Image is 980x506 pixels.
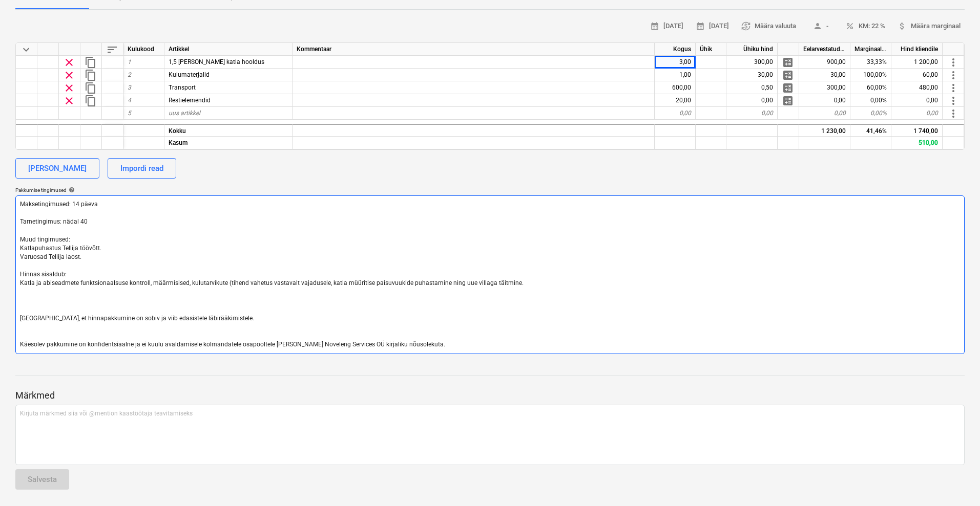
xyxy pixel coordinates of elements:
[782,95,794,107] span: Halda rea detailset jaotust
[782,56,794,69] span: Halda rea detailset jaotust
[947,69,960,81] span: Rohkem toiminguid
[947,95,960,107] span: Rohkem toiminguid
[737,18,800,34] button: Määra valuuta
[85,82,97,94] span: Dubleeri rida
[63,82,75,94] span: Eemalda rida
[850,94,891,107] div: 0,00%
[947,107,960,120] span: Rohkem toiminguid
[655,69,696,81] div: 1,00
[128,71,131,78] span: 2
[898,20,961,32] span: Määra marginaal
[128,109,131,117] span: 5
[741,20,796,32] span: Määra valuuta
[845,20,885,32] span: KM: 22 %
[63,69,75,81] span: Eemalda rida
[15,389,965,402] p: Märkmed
[726,81,778,94] div: 0,50
[799,56,850,69] div: 900,00
[20,43,32,56] span: Ahenda kõik kategooriad
[804,18,837,34] button: -
[120,162,163,175] div: Impordi read
[845,21,854,31] span: percent
[85,56,97,69] span: Dubleeri rida
[15,195,965,354] textarea: Maksetingimused: 14 päeva Tarnetingimus: nädal 40 Muud tingimused: Katlapuhastus Tellija töövõtt....
[850,107,891,120] div: 0,00%
[164,137,293,149] div: Kasum
[741,21,750,31] span: currency_exchange
[169,84,196,91] span: Transport
[293,43,655,56] div: Kommentaar
[799,43,850,56] div: Eelarvestatud maksumus
[655,94,696,107] div: 20,00
[128,84,131,91] span: 3
[850,81,891,94] div: 60,00%
[947,56,960,69] span: Rohkem toiminguid
[799,124,850,137] div: 1 230,00
[169,97,211,104] span: Restielemendid
[128,58,131,65] span: 1
[726,94,778,107] div: 0,00
[726,69,778,81] div: 30,00
[108,158,176,179] button: Impordi read
[799,69,850,81] div: 30,00
[841,18,889,34] button: KM: 22 %
[169,71,210,78] span: Kulumaterjalid
[891,69,943,81] div: 60,00
[63,95,75,107] span: Eemalda rida
[696,21,705,31] span: calendar_month
[799,81,850,94] div: 300,00
[128,97,131,104] span: 4
[15,187,965,193] div: Pakkumise tingimused
[726,107,778,120] div: 0,00
[106,43,118,56] span: Sorteeri read tabelis
[655,81,696,94] div: 600,00
[808,20,833,32] span: -
[782,82,794,94] span: Halda rea detailset jaotust
[164,43,293,56] div: Artikkel
[850,56,891,69] div: 33,33%
[123,43,164,56] div: Kulukood
[891,124,943,137] div: 1 740,00
[891,137,943,149] div: 510,00
[898,21,907,31] span: attach_money
[85,69,97,81] span: Dubleeri rida
[696,20,729,32] span: [DATE]
[696,43,726,56] div: Ühik
[850,124,891,137] div: 41,46%
[28,162,87,175] div: [PERSON_NAME]
[947,82,960,94] span: Rohkem toiminguid
[646,18,687,34] button: [DATE]
[63,56,75,69] span: Eemalda rida
[893,18,965,34] button: Määra marginaal
[655,43,696,56] div: Kogus
[799,107,850,120] div: 0,00
[891,94,943,107] div: 0,00
[164,124,293,137] div: Kokku
[726,43,778,56] div: Ühiku hind
[169,58,264,65] span: 1,5 MW Kohlbach katla hooldus
[85,95,97,107] span: Dubleeri rida
[891,56,943,69] div: 1 200,00
[891,43,943,56] div: Hind kliendile
[650,20,683,32] span: [DATE]
[726,56,778,69] div: 300,00
[15,158,99,179] button: [PERSON_NAME]
[891,107,943,120] div: 0,00
[67,187,75,193] span: help
[655,56,696,69] div: 3,00
[782,69,794,81] span: Halda rea detailset jaotust
[813,21,822,31] span: person
[692,18,733,34] button: [DATE]
[655,107,696,120] div: 0,00
[169,109,200,117] span: uus artikkel
[650,21,659,31] span: calendar_month
[891,81,943,94] div: 480,00
[850,43,891,56] div: Marginaal, %
[850,69,891,81] div: 100,00%
[799,94,850,107] div: 0,00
